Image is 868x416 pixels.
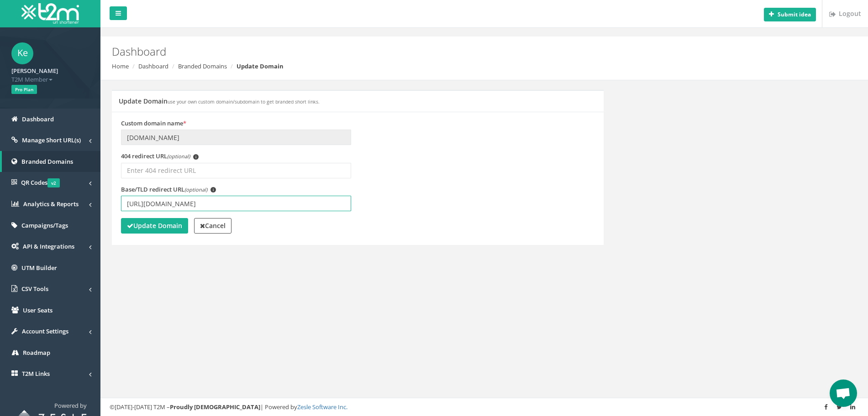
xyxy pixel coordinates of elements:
[11,85,37,94] span: Pro Plan
[21,178,60,187] span: QR Codes
[23,242,74,250] span: API & Integrations
[21,221,68,229] span: Campaigns/Tags
[237,62,284,70] strong: Update Domain
[121,152,199,161] label: 404 redirect URL
[21,157,73,166] span: Branded Domains
[297,403,347,411] a: Zesle Software Inc.
[121,119,186,128] label: Custom domain name
[22,327,68,335] span: Account Settings
[167,153,190,160] em: (optional)
[21,3,79,24] img: T2M
[138,62,168,70] a: Dashboard
[178,62,227,70] a: Branded Domains
[121,196,351,211] input: Enter TLD redirect URL
[23,348,50,357] span: Roadmap
[121,185,216,194] label: Base/TLD redirect URL
[168,99,320,105] small: use your own custom domain/subdomain to get branded short links.
[121,163,351,178] input: Enter 404 redirect URL
[21,285,48,293] span: CSV Tools
[22,115,54,123] span: Dashboard
[764,8,816,21] button: Submit idea
[830,380,857,407] a: Open chat
[200,221,226,230] strong: Cancel
[184,186,207,193] em: (optional)
[22,136,81,144] span: Manage Short URL(s)
[11,64,89,83] a: [PERSON_NAME] T2M Member
[778,10,811,18] b: Submit idea
[193,154,199,160] span: i
[210,187,216,192] span: i
[112,62,129,70] a: Home
[110,403,859,411] div: ©[DATE]-[DATE] T2M – | Powered by
[121,218,188,234] button: Update Domain
[11,67,58,75] strong: [PERSON_NAME]
[47,178,60,187] span: v2
[23,200,79,208] span: Analytics & Reports
[54,401,87,410] span: Powered by
[23,306,53,314] span: User Seats
[194,218,231,234] a: Cancel
[21,264,57,272] span: UTM Builder
[22,369,50,378] span: T2M Links
[170,403,260,411] strong: Proudly [DEMOGRAPHIC_DATA]
[119,98,320,104] h5: Update Domain
[121,130,351,145] input: Enter domain name
[112,46,730,57] h2: Dashboard
[11,42,33,64] span: Ke
[127,221,182,230] strong: Update Domain
[11,75,89,84] span: T2M Member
